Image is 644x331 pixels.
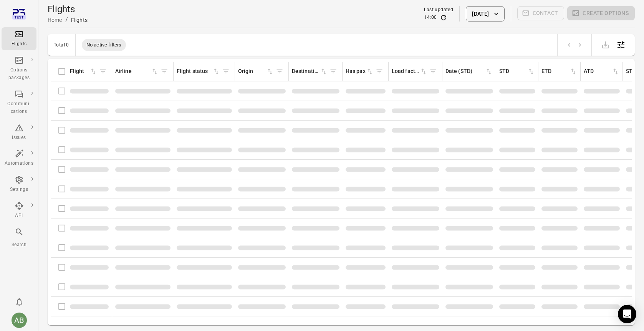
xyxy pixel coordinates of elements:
[97,66,109,77] span: Filter by flight
[2,147,36,170] a: Automations
[82,41,126,49] span: No active filters
[598,41,613,48] span: Please make a selection to export
[499,67,535,76] div: Sort by STD in ascending order
[292,67,328,76] div: Sort by destination in ascending order
[65,15,68,25] li: /
[424,6,453,14] div: Last updated
[584,67,619,76] div: Sort by ATD in ascending order
[392,67,427,76] div: Sort by load factor in ascending order
[424,14,437,22] div: 14:00
[2,27,36,50] a: Flights
[159,66,170,77] span: Filter by airline
[12,294,27,309] button: Notifications
[517,6,565,22] span: Please make a selection to create communications
[12,313,27,328] div: AB
[8,309,30,331] button: Aslaug Bjarnadottir
[618,305,636,323] div: Open Intercom Messenger
[564,40,585,50] nav: pagination navigation
[274,66,285,77] span: Filter by origin
[48,15,88,25] nav: Breadcrumbs
[220,66,232,77] span: Filter by flight status
[613,37,629,53] button: Open table configuration
[48,3,88,15] h1: Flights
[5,241,33,249] div: Search
[5,66,33,82] div: Options packages
[427,66,439,77] span: Filter by load factor
[71,16,88,24] div: Flights
[466,6,504,22] button: [DATE]
[48,17,62,23] a: Home
[5,40,33,48] div: Flights
[2,199,36,222] a: API
[5,160,33,167] div: Automations
[115,67,159,76] div: Sort by airline in ascending order
[2,87,36,118] a: Communi-cations
[5,212,33,220] div: API
[5,186,33,194] div: Settings
[5,134,33,142] div: Issues
[2,225,36,251] button: Search
[2,173,36,196] a: Settings
[445,67,493,76] div: Sort by date (STD) in ascending order
[541,67,577,76] div: Sort by ETD in ascending order
[70,67,97,76] div: Sort by flight in ascending order
[2,121,36,144] a: Issues
[567,6,635,22] span: Please make a selection to create an option package
[238,67,274,76] div: Sort by origin in ascending order
[54,42,69,48] div: Total 0
[2,53,36,84] a: Options packages
[374,66,385,77] span: Filter by has pax
[440,14,447,22] button: Refresh data
[346,67,374,76] div: Sort by has pax in ascending order
[5,100,33,116] div: Communi-cations
[328,66,339,77] span: Filter by destination
[177,67,220,76] div: Sort by flight status in ascending order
